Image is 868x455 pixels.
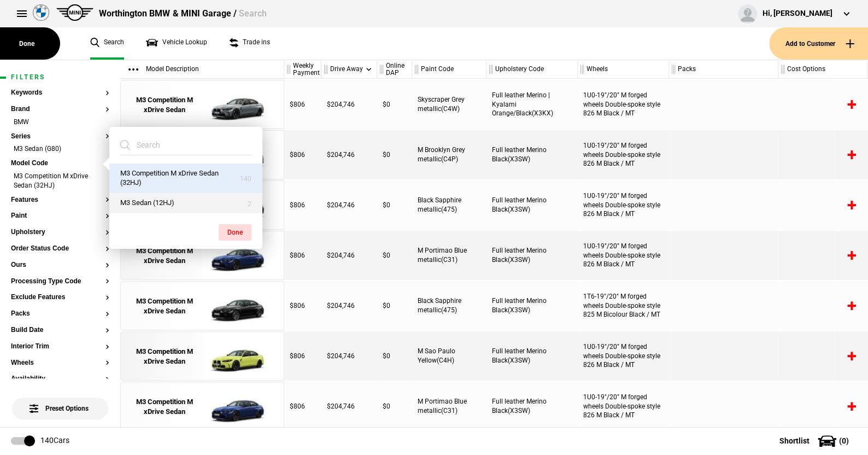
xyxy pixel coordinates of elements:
[486,180,578,230] div: Full leather Merino Black(X3SW)
[11,294,109,301] button: Exclude Features
[120,60,284,79] div: Model Description
[202,80,278,130] img: cosySec
[126,231,202,281] a: M3 Competition M xDrive Sedan
[578,281,669,330] div: 1T6-19"/20" M forged wheels Double-spoke style 825 M Bicolour Black / MT
[763,427,868,454] button: Shortlist(0)
[11,212,109,229] section: Paint
[11,310,109,326] section: Packs
[11,74,109,81] h1: Filters
[486,231,578,280] div: Full leather Merino Black(X3SW)
[578,382,669,431] div: 1U0-19"/20" M forged wheels Double-spoke style 826 M Black / MT
[578,80,669,129] div: 1U0-19"/20" M forged wheels Double-spoke style 826 M Black / MT
[219,224,251,241] button: Done
[11,229,109,245] section: Upholstery
[321,130,377,179] div: $204,746
[11,278,109,294] section: Processing Type Code
[33,4,49,21] img: bmw.png
[11,294,109,310] section: Exclude Features
[126,382,202,431] a: M3 Competition M xDrive Sedan
[284,180,321,230] div: $806
[669,60,778,79] div: Packs
[109,193,262,213] button: M3 Sedan (12HJ)
[120,135,238,155] input: Search
[11,196,109,213] section: Features
[412,231,486,280] div: M Portimao Blue metallic(C31)
[126,282,202,331] a: M3 Competition M xDrive Sedan
[284,80,321,129] div: $806
[412,60,486,79] div: Paint Code
[11,261,109,269] button: Ours
[412,281,486,330] div: Black Sapphire metallic(475)
[11,160,109,167] button: Model Code
[412,331,486,381] div: M Sao Paulo Yellow(C4H)
[11,261,109,278] section: Ours
[40,435,69,446] div: 140 Cars
[11,245,109,253] button: Order Status Code
[321,382,377,431] div: $204,746
[11,375,109,383] button: Availability
[11,326,109,343] section: Build Date
[377,331,412,381] div: $0
[377,382,412,431] div: $0
[202,282,278,331] img: cosySec
[11,245,109,261] section: Order Status Code
[412,80,486,129] div: Skyscraper Grey metallic(C4W)
[284,231,321,280] div: $806
[11,326,109,334] button: Build Date
[321,60,377,79] div: Drive Away
[578,331,669,381] div: 1U0-19"/20" M forged wheels Double-spoke style 826 M Black / MT
[578,130,669,179] div: 1U0-19"/20" M forged wheels Double-spoke style 826 M Black / MT
[146,27,207,60] a: Vehicle Lookup
[126,80,202,130] a: M3 Competition M xDrive Sedan
[11,89,109,97] button: Keywords
[11,133,109,141] button: Series
[202,231,278,281] img: cosySec
[11,89,109,106] section: Keywords
[778,60,867,79] div: Cost Options
[412,180,486,230] div: Black Sapphire metallic(475)
[238,8,266,19] span: Search
[56,4,93,21] img: mini.png
[90,27,124,60] a: Search
[126,246,202,266] div: M3 Competition M xDrive Sedan
[377,130,412,179] div: $0
[11,359,109,367] button: Wheels
[11,310,109,318] button: Packs
[321,281,377,330] div: $204,746
[486,130,578,179] div: Full leather Merino Black(X3SW)
[109,164,262,193] button: M3 Competition M xDrive Sedan (32HJ)
[11,343,109,359] section: Interior Trim
[377,180,412,230] div: $0
[321,231,377,280] div: $204,746
[321,331,377,381] div: $204,746
[578,180,669,230] div: 1U0-19"/20" M forged wheels Double-spoke style 826 M Black / MT
[377,231,412,280] div: $0
[839,437,849,445] span: ( 0 )
[284,130,321,179] div: $806
[11,212,109,220] button: Paint
[578,60,668,79] div: Wheels
[412,382,486,431] div: M Portimao Blue metallic(C31)
[486,382,578,431] div: Full leather Merino Black(X3SW)
[377,60,412,79] div: Online DAP
[377,80,412,129] div: $0
[412,130,486,179] div: M Brooklyn Grey metallic(C4P)
[11,343,109,351] button: Interior Trim
[486,331,578,381] div: Full leather Merino Black(X3SW)
[11,172,109,192] li: M3 Competition M xDrive Sedan (32HJ)
[202,332,278,381] img: cosySec
[229,27,270,60] a: Trade ins
[11,144,109,155] li: M3 Sedan (G80)
[99,8,266,20] div: Worthington BMW & MINI Garage /
[126,296,202,316] div: M3 Competition M xDrive Sedan
[11,106,109,133] section: BrandBMW
[11,196,109,204] button: Features
[11,229,109,236] button: Upholstery
[126,347,202,366] div: M3 Competition M xDrive Sedan
[11,375,109,392] section: Availability
[202,382,278,431] img: cosySec
[284,331,321,381] div: $806
[32,391,89,412] span: Preset Options
[284,60,321,79] div: Weekly Payment
[284,281,321,330] div: $806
